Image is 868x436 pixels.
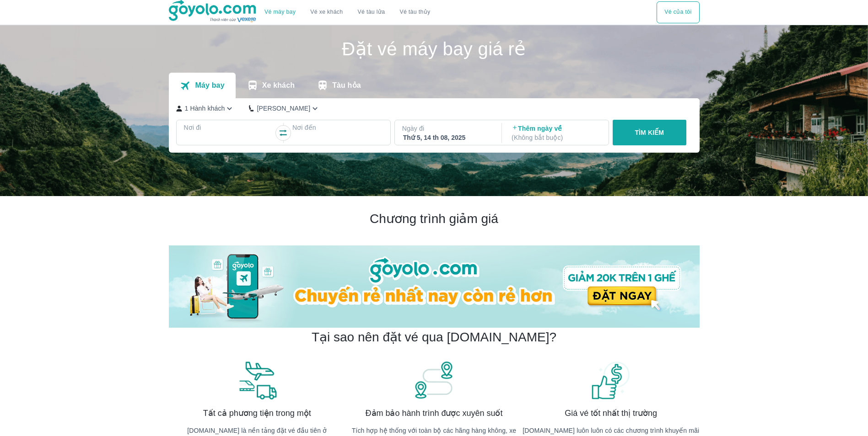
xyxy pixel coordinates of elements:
p: Ngày đi [402,124,493,133]
span: Đảm bảo hành trình được xuyên suốt [366,408,503,419]
div: choose transportation mode [657,1,699,23]
a: Vé máy bay [264,9,296,16]
span: Giá vé tốt nhất thị trường [565,408,657,419]
p: ( Không bắt buộc ) [512,133,600,142]
p: [PERSON_NAME] [257,104,310,113]
a: Vé xe khách [310,9,343,16]
button: Vé tàu thủy [392,1,437,23]
button: 1 Hành khách [176,104,235,113]
button: [PERSON_NAME] [249,104,320,113]
p: 1 Hành khách [185,104,225,113]
div: Thứ 5, 14 th 08, 2025 [403,133,492,142]
h2: Tại sao nên đặt vé qua [DOMAIN_NAME]? [312,329,556,346]
img: banner [237,360,278,400]
img: banner-home [169,245,700,328]
span: Tất cả phương tiện trong một [203,408,311,419]
p: Nơi đến [292,123,383,132]
img: banner [590,360,631,400]
div: transportation tabs [169,73,372,98]
p: Nơi đi [184,123,275,132]
a: Vé tàu lửa [350,1,393,23]
p: Thêm ngày về [512,124,600,142]
button: Vé của tôi [657,1,699,23]
div: choose transportation mode [257,1,437,23]
h2: Chương trình giảm giá [169,211,700,227]
p: Tàu hỏa [332,81,361,90]
h1: Đặt vé máy bay giá rẻ [169,40,700,58]
img: banner [413,360,454,400]
p: Máy bay [195,81,224,90]
p: Xe khách [262,81,295,90]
